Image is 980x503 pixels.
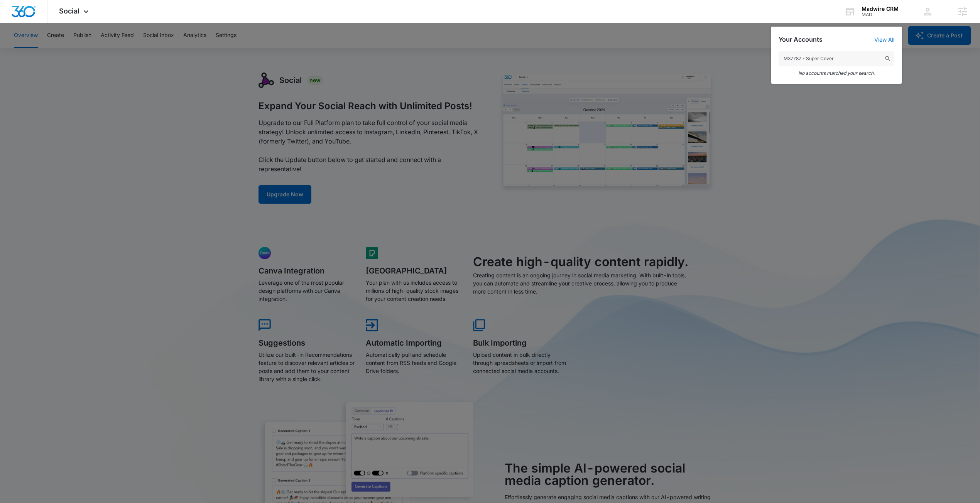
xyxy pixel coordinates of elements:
[779,51,894,66] input: Search Accounts
[862,6,899,12] div: account name
[59,7,79,15] span: Social
[874,36,894,43] a: View All
[779,70,894,76] em: No accounts matched your search.
[779,36,823,43] h2: Your Accounts
[862,12,899,17] div: account id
